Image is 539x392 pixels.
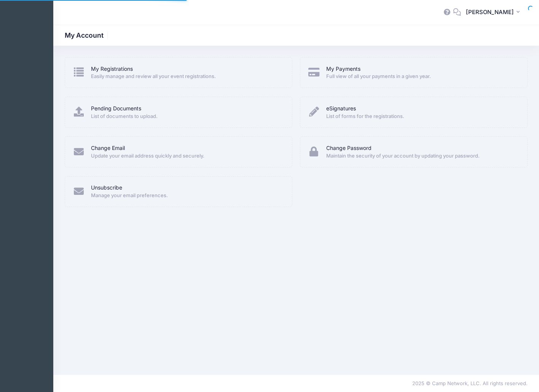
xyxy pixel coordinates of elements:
[326,65,360,73] a: My Payments
[91,184,122,192] a: Unsubscribe
[466,8,514,16] span: [PERSON_NAME]
[461,4,528,21] button: [PERSON_NAME]
[65,31,110,39] h1: My Account
[91,152,282,160] span: Update your email address quickly and securely.
[326,73,517,80] span: Full view of all your payments in a given year.
[91,73,282,80] span: Easily manage and review all your event registrations.
[91,144,125,152] a: Change Email
[326,105,356,113] a: eSignatures
[412,380,528,386] span: 2025 © Camp Network, LLC. All rights reserved.
[91,65,133,73] a: My Registrations
[326,152,517,160] span: Maintain the security of your account by updating your password.
[326,113,517,120] span: List of forms for the registrations.
[91,192,282,199] span: Manage your email preferences.
[91,113,282,120] span: List of documents to upload.
[91,105,141,113] a: Pending Documents
[326,144,372,152] a: Change Password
